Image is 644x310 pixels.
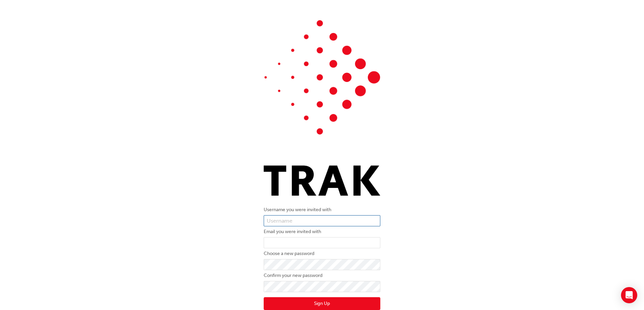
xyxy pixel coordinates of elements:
label: Username you were invited with [264,206,380,214]
input: Username [264,215,380,227]
div: Open Intercom Messenger [621,287,637,303]
label: Confirm your new password [264,272,380,280]
label: Email you were invited with [264,228,380,236]
img: Trak [264,20,380,196]
label: Choose a new password [264,250,380,258]
button: Sign Up [264,297,380,310]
